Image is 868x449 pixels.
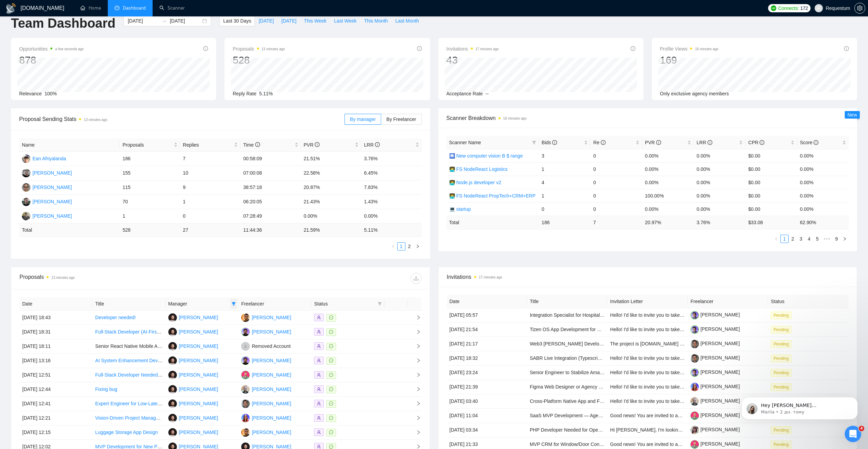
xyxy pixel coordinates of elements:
[168,444,218,449] a: AB[PERSON_NAME]
[179,342,218,350] div: [PERSON_NAME]
[530,441,770,447] a: MVP CRM for Window/Door Contractors (Quoting • E-Sign • [GEOGRAPHIC_DATA] • Scheduling • Commissi...
[813,235,821,243] li: 5
[329,387,333,391] span: message
[304,17,326,25] span: This Week
[241,386,291,392] a: DB[PERSON_NAME]
[771,427,794,433] a: Pending
[259,17,274,25] span: [DATE]
[797,162,849,176] td: 0.00%
[95,315,135,320] a: Developer needed!
[22,170,72,175] a: VL[PERSON_NAME]
[252,371,291,379] div: [PERSON_NAME]
[814,235,821,243] a: 5
[656,140,661,145] span: info-circle
[241,357,291,363] a: IZ[PERSON_NAME]
[241,415,291,420] a: IP[PERSON_NAME]
[183,141,233,149] span: Replies
[255,142,260,147] span: info-circle
[642,162,694,176] td: 0.00%
[252,357,291,364] div: [PERSON_NAME]
[300,15,330,26] button: This Week
[771,441,794,447] a: Pending
[329,445,333,449] span: message
[771,370,794,375] a: Pending
[301,180,361,195] td: 20.87%
[22,198,30,206] img: AS
[805,235,813,243] li: 4
[530,355,619,361] a: SABR Live Integration (Typescript/Python)
[405,242,414,250] li: 2
[223,17,251,25] span: Last 30 Days
[179,414,218,422] div: [PERSON_NAME]
[660,45,718,53] span: Profile Views
[241,342,250,351] img: RA
[241,313,250,322] img: OD
[449,153,523,159] a: 🛄 New computer vision B $ range
[120,138,180,152] th: Proposals
[179,328,218,336] div: [PERSON_NAME]
[449,166,508,172] a: 👨‍💻 FS NodeReact Logistics
[731,383,868,431] iframe: Intercom notifications повідомлення
[252,428,291,436] div: [PERSON_NAME]
[304,142,320,148] span: PVR
[539,149,591,162] td: 3
[180,166,241,180] td: 10
[530,312,630,318] a: Integration Specialist for Hospitality Partnership
[329,344,333,348] span: message
[241,166,301,180] td: 07:00:08
[397,242,405,250] li: 1
[22,155,66,161] a: EAEan Afriyalanda
[532,140,536,145] span: filter
[255,15,277,26] button: [DATE]
[22,199,72,204] a: AS[PERSON_NAME]
[503,117,527,120] time: 16 minutes ago
[262,47,285,51] time: 13 minutes ago
[180,152,241,166] td: 7
[233,54,285,67] div: 528
[690,311,699,319] img: c1qrm7vV4WvEeVS0e--M40JV3Z1lcNt3CycQ4ky34xw_WCwHbmw3i7BZVjR_wyEgGO
[841,235,849,243] button: right
[120,166,180,180] td: 155
[22,184,72,190] a: IK[PERSON_NAME]
[375,142,380,147] span: info-circle
[446,54,499,67] div: 43
[690,397,699,406] img: c1CX0sMpPSPmItT_3JTUBGNBJRtr8K1-x_-NQrKhniKpWRSneU7vS7muc6DFkfA-qr
[120,152,180,166] td: 186
[241,444,291,449] a: AB[PERSON_NAME]
[378,302,382,306] span: filter
[168,328,177,336] img: AB
[476,47,499,51] time: 17 minutes ago
[252,414,291,422] div: [PERSON_NAME]
[690,441,740,447] a: [PERSON_NAME]
[530,384,671,390] a: Figma Web Designer or Agency Wanted for Full Website Redesign
[833,235,840,243] a: 9
[33,212,72,220] div: [PERSON_NAME]
[179,400,218,407] div: [PERSON_NAME]
[771,312,794,318] a: Pending
[95,386,117,392] a: Fixing bug
[241,399,250,408] img: AK
[539,176,591,189] td: 4
[179,385,218,393] div: [PERSON_NAME]
[530,341,629,346] a: Web3 [PERSON_NAME] Developer on Solana
[19,45,84,53] span: Opportunities
[168,329,218,334] a: AB[PERSON_NAME]
[252,400,291,407] div: [PERSON_NAME]
[168,385,177,394] img: AB
[771,341,794,346] a: Pending
[241,152,301,166] td: 00:58:09
[859,426,864,431] span: 4
[789,235,796,243] a: 2
[690,341,740,346] a: [PERSON_NAME]
[746,162,797,176] td: $0.00
[844,46,849,51] span: info-circle
[95,372,235,378] a: Full-Stack Developer Needed for Automated Credit Funding Portal
[690,312,740,317] a: [PERSON_NAME]
[19,115,345,123] span: Proposal Sending Stats
[530,327,638,332] a: Tizen OS App Development for Samsung Smart TV
[180,138,241,152] th: Replies
[329,373,333,377] span: message
[449,180,501,185] a: 👨‍💻 Node.js developer v2
[771,327,794,332] a: Pending
[364,17,388,25] span: This Month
